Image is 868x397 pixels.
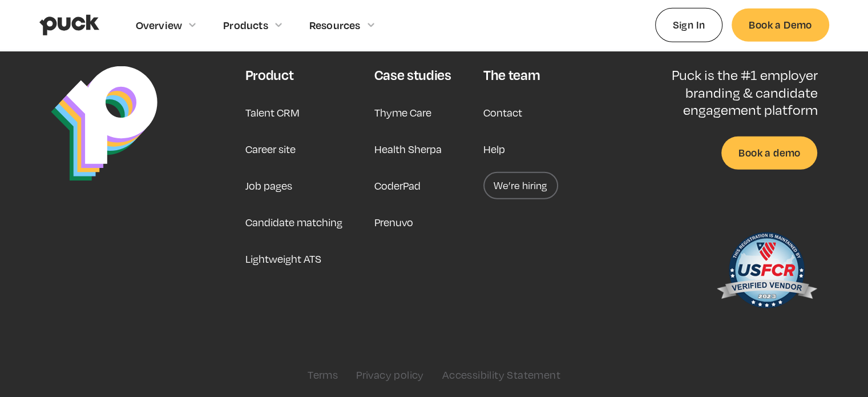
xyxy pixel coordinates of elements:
div: Resources [309,19,361,31]
div: The team [483,66,540,83]
a: CoderPad [374,172,421,199]
a: We’re hiring [483,172,558,199]
a: Thyme Care [374,99,431,126]
a: Book a Demo [732,9,829,41]
a: Job pages [245,172,292,199]
a: Sign In [655,8,723,42]
a: Lightweight ATS [245,245,321,272]
img: US Federal Contractor Registration System for Award Management Verified Vendor Seal [716,227,817,318]
a: Help [483,135,505,163]
a: Health Sherpa [374,135,442,163]
a: Talent CRM [245,99,299,126]
a: Prenuvo [374,208,413,236]
div: Product [245,66,293,83]
div: Overview [136,19,183,31]
a: Privacy policy [356,368,424,381]
div: Products [223,19,268,31]
img: Puck Logo [51,66,158,181]
a: Contact [483,99,522,126]
p: Puck is the #1 employer branding & candidate engagement platform [634,66,817,118]
a: Career site [245,135,295,163]
a: Accessibility Statement [442,368,560,381]
a: Terms [308,368,338,381]
div: Case studies [374,66,451,83]
a: Book a demo [721,137,817,169]
a: Candidate matching [245,208,342,236]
